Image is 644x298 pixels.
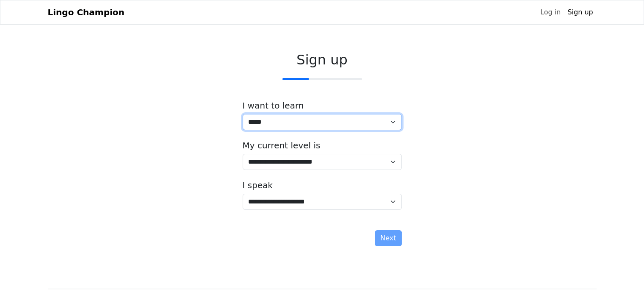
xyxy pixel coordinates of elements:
a: Log in [537,4,564,21]
label: My current level is [243,140,321,150]
label: I speak [243,180,273,190]
a: Sign up [564,4,596,21]
h2: Sign up [243,52,402,68]
label: I want to learn [243,100,304,111]
a: Lingo Champion [48,4,124,21]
